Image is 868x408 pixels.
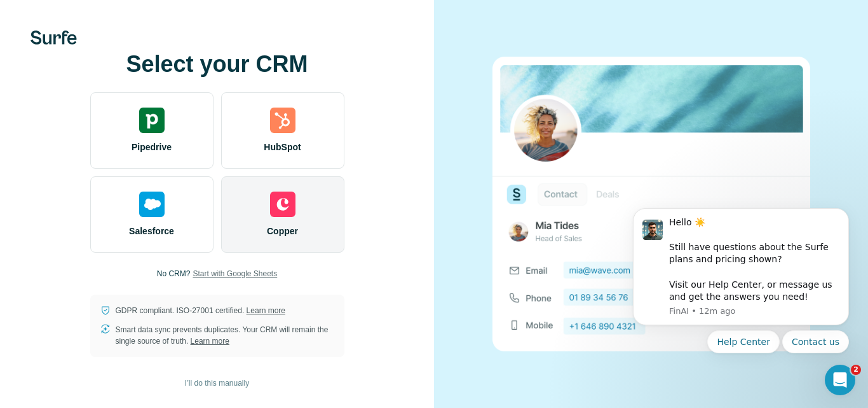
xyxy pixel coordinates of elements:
[825,365,855,395] iframe: Intercom live chat
[31,31,77,45] img: Surfe's logo
[132,141,172,153] span: Pipedrive
[176,374,258,393] button: I’ll do this manually
[614,192,868,402] iframe: Intercom notifications message
[129,225,174,237] span: Salesforce
[191,337,229,346] a: Learn more
[157,268,191,279] p: No CRM?
[267,225,298,237] span: Copper
[193,268,277,279] button: Start with Google Sheets
[90,52,344,77] h1: Select your CRM
[851,365,861,375] span: 2
[116,305,285,316] p: GDPR compliant. ISO-27001 certified.
[139,192,165,217] img: salesforce's logo
[185,377,249,389] span: I’ll do this manually
[270,108,295,133] img: hubspot's logo
[264,141,301,153] span: HubSpot
[492,57,810,351] img: none image
[116,324,334,347] p: Smart data sync prevents duplicates. Your CRM will remain the single source of truth.
[139,108,165,133] img: pipedrive's logo
[270,192,295,217] img: copper's logo
[247,306,285,315] a: Learn more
